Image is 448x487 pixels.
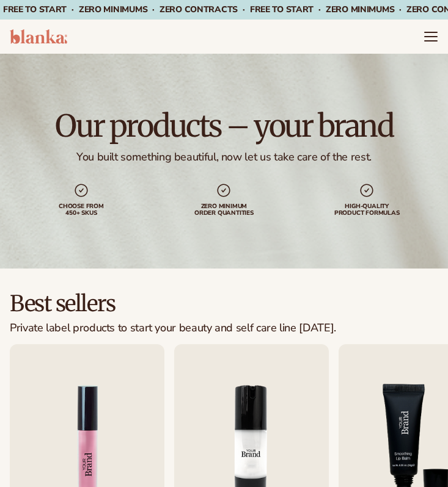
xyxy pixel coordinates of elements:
span: · [243,4,245,15]
div: Choose from 450+ Skus [48,203,115,217]
h1: Our products – your brand [55,111,394,142]
div: Zero minimum order quantities [190,203,257,217]
div: Private label products to start your beauty and self care line [DATE]. [10,322,336,334]
h2: Best sellers [10,293,336,315]
summary: Menu [424,29,438,44]
div: High-quality product formulas [333,203,400,217]
div: You built something beautiful, now let us take care of the rest. [76,151,372,164]
img: logo [10,29,67,44]
span: Free to start · ZERO minimums · ZERO contracts [3,4,250,15]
